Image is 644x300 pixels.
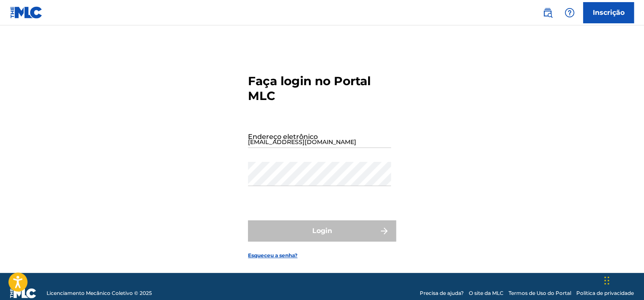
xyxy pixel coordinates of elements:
iframe: Chat Widget [602,259,644,300]
img: procurar [542,8,553,18]
a: Política de privacidade [576,289,634,297]
a: Esqueceu a senha? [248,252,297,259]
div: Arrastar [604,268,609,293]
a: Inscrição [583,2,634,23]
a: O site da MLC [469,289,504,297]
div: Widget de chat [602,259,644,300]
a: Termos de Uso do Portal [509,289,571,297]
img: Logotipo MLC [10,6,43,19]
span: Licenciamento Mecânico Coletivo © 2025 [47,289,152,297]
h3: Faça login no Portal MLC [248,74,396,103]
img: Ajuda [564,8,575,18]
a: Precisa de ajuda? [420,289,464,297]
img: logo [10,288,36,298]
div: Help [561,4,578,21]
a: Public Search [539,4,556,21]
